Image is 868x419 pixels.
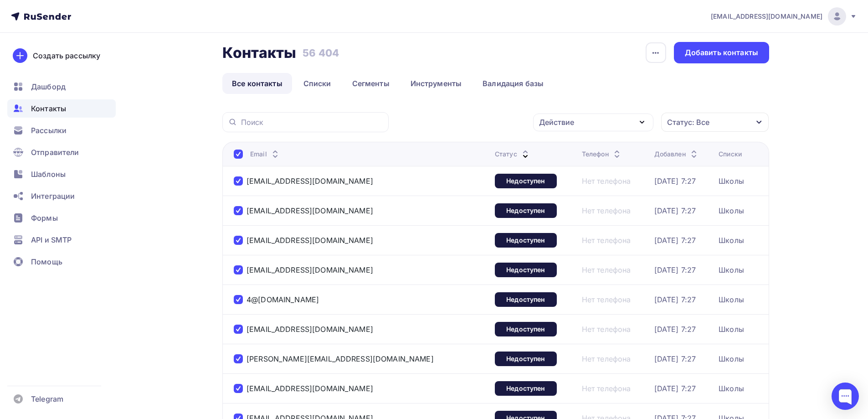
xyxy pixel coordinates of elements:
[719,150,742,159] div: Списки
[495,322,557,336] a: Недоступен
[654,295,696,304] a: [DATE] 7:27
[473,73,553,94] a: Валидация базы
[250,150,281,159] div: Email
[31,256,62,267] span: Помощь
[719,206,744,215] a: Школы
[31,234,72,245] span: API и SMTP
[31,191,75,202] span: Интеграции
[401,73,472,94] a: Инструменты
[222,73,292,94] a: Все контакты
[719,176,744,186] a: Школы
[719,384,744,393] a: Школы
[495,381,557,396] a: Недоступен
[247,295,319,304] a: 4@[DOMAIN_NAME]
[539,117,574,128] div: Действие
[654,325,696,334] a: [DATE] 7:27
[241,117,383,127] input: Поиск
[31,103,66,114] span: Контакты
[661,112,769,132] button: Статус: Все
[654,354,696,363] a: [DATE] 7:27
[495,174,557,188] div: Недоступен
[495,292,557,307] a: Недоступен
[495,233,557,248] a: Недоступен
[247,265,373,274] a: [EMAIL_ADDRESS][DOMAIN_NAME]
[654,384,696,393] a: [DATE] 7:27
[7,143,116,161] a: Отправители
[247,176,373,186] div: [EMAIL_ADDRESS][DOMAIN_NAME]
[582,354,631,363] a: Нет телефона
[654,206,696,215] a: [DATE] 7:27
[31,125,67,136] span: Рассылки
[582,325,631,334] a: Нет телефона
[31,147,79,158] span: Отправители
[711,7,857,26] a: [EMAIL_ADDRESS][DOMAIN_NAME]
[495,150,531,159] div: Статус
[719,325,744,334] a: Школы
[247,384,373,393] a: [EMAIL_ADDRESS][DOMAIN_NAME]
[294,73,341,94] a: Списки
[654,265,696,274] a: [DATE] 7:27
[582,206,631,215] a: Нет телефона
[582,236,631,245] a: Нет телефона
[7,209,116,227] a: Формы
[247,236,373,245] a: [EMAIL_ADDRESS][DOMAIN_NAME]
[719,236,744,245] a: Школы
[495,203,557,218] a: Недоступен
[7,78,116,96] a: Дашборд
[31,212,58,223] span: Формы
[343,73,399,94] a: Сегменты
[7,121,116,140] a: Рассылки
[685,47,758,58] div: Добавить контакты
[31,169,66,180] span: Шаблоны
[495,263,557,277] a: Недоступен
[582,265,631,274] a: Нет телефона
[654,236,696,245] a: [DATE] 7:27
[7,99,116,118] a: Контакты
[654,176,696,186] a: [DATE] 7:27
[719,265,744,274] div: Школы
[247,206,373,215] a: [EMAIL_ADDRESS][DOMAIN_NAME]
[247,354,434,363] a: [PERSON_NAME][EMAIL_ADDRESS][DOMAIN_NAME]
[582,176,631,186] a: Нет телефона
[495,352,557,366] a: Недоступен
[719,295,744,304] a: Школы
[719,354,744,363] a: Школы
[31,81,66,92] span: Дашборд
[31,393,63,404] span: Telegram
[582,384,631,393] a: Нет телефона
[711,12,822,21] span: [EMAIL_ADDRESS][DOMAIN_NAME]
[582,150,622,159] div: Телефон
[654,150,699,159] div: Добавлен
[582,295,631,304] a: Нет телефона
